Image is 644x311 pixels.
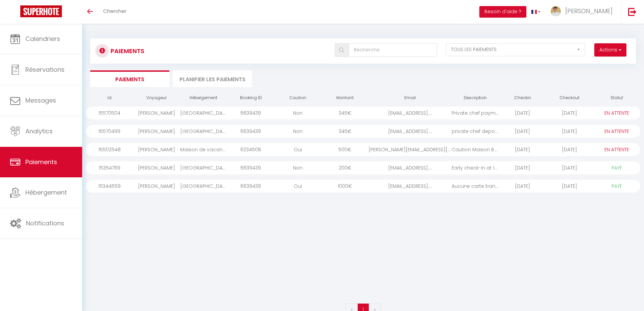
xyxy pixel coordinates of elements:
div: [DATE] [499,107,546,119]
div: 6639439 [227,161,274,174]
th: Montant [321,92,368,104]
div: Private chef payment... [452,107,499,119]
span: Analytics [25,127,53,135]
div: Non [275,107,321,119]
img: Super Booking [20,5,62,17]
div: [DATE] [499,125,546,138]
span: € [348,128,352,135]
div: 345 [321,125,368,138]
span: Chercher [103,7,126,15]
div: 6639439 [227,125,274,138]
th: Description [452,92,499,104]
th: Caution [275,92,321,104]
span: Paiements [25,158,57,166]
div: private chef deposit [452,125,499,138]
div: [PERSON_NAME] [133,143,180,156]
div: [EMAIL_ADDRESS].... [368,161,452,174]
div: [PERSON_NAME] [133,125,180,138]
th: Voyageur [133,92,180,104]
div: [PERSON_NAME] [133,107,180,119]
span: Messages [25,96,56,105]
span: € [348,146,352,153]
img: logout [628,7,637,16]
div: Maison de vacances en pleine nature avec piscine [180,143,227,156]
th: Booking ID [227,92,274,104]
div: [DATE] [546,125,593,138]
button: Actions [594,43,626,57]
div: 15354769 [86,161,133,174]
th: Email [368,92,452,104]
div: [GEOGRAPHIC_DATA] [180,107,227,119]
div: [GEOGRAPHIC_DATA] [180,125,227,138]
div: Caution Maison Baliz... [452,143,499,156]
span: [PERSON_NAME] [565,7,613,15]
button: Besoin d'aide ? [479,6,526,18]
div: [PERSON_NAME][EMAIL_ADDRESS][DOMAIN_NAME] [368,143,452,156]
div: 15570504 [86,107,133,119]
th: Checkout [546,92,593,104]
h3: Paiements [111,43,144,59]
div: 15344559 [86,180,133,193]
div: 500 [321,143,368,156]
th: Hébergement [180,92,227,104]
div: [DATE] [499,143,546,156]
div: 15570499 [86,125,133,138]
li: Planifier les paiements [173,70,252,87]
div: [GEOGRAPHIC_DATA] [180,161,227,174]
div: Non [275,125,321,138]
span: € [348,110,352,116]
span: € [348,183,352,190]
img: ... [551,6,561,16]
div: Oui [275,180,321,193]
div: 6234508 [227,143,274,156]
span: Hébergement [25,188,67,197]
span: Calendriers [25,35,60,43]
div: [EMAIL_ADDRESS].... [368,180,452,193]
span: Notifications [26,219,64,227]
div: Non [275,161,321,174]
div: 6639439 [227,180,274,193]
div: [DATE] [499,180,546,193]
input: Recherche [349,43,437,57]
th: Checkin [499,92,546,104]
div: [GEOGRAPHIC_DATA] [180,180,227,193]
div: [DATE] [499,161,546,174]
div: [DATE] [546,180,593,193]
div: Early check-in at 10... [452,161,499,174]
div: [DATE] [546,107,593,119]
div: [EMAIL_ADDRESS].... [368,107,452,119]
span: € [348,164,352,171]
div: [DATE] [546,161,593,174]
span: Réservations [25,65,65,74]
div: 1000 [321,180,368,193]
div: Oui [275,143,321,156]
div: 200 [321,161,368,174]
div: 15502548 [86,143,133,156]
div: [PERSON_NAME] [133,161,180,174]
div: Aucune carte bancair... [452,180,499,193]
th: Statut [593,92,640,104]
div: 345 [321,107,368,119]
th: Id [86,92,133,104]
li: Paiements [90,70,169,87]
div: [EMAIL_ADDRESS].... [368,125,452,138]
div: [DATE] [546,143,593,156]
div: 6639439 [227,107,274,119]
div: [PERSON_NAME] [133,180,180,193]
